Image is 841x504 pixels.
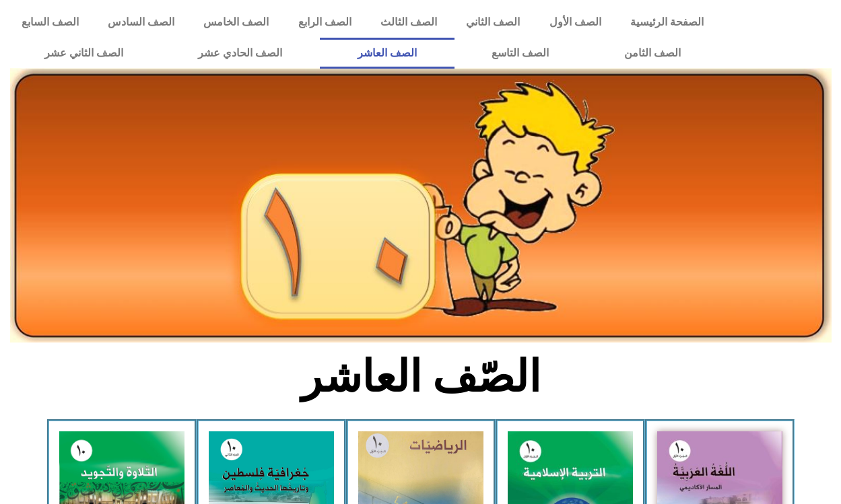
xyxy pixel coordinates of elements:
a: الصف الثامن [586,38,718,69]
h2: الصّف العاشر [198,351,643,403]
a: الصف الثالث [366,7,451,38]
a: الصف السادس [93,7,189,38]
a: الصفحة الرئيسية [615,7,718,38]
a: الصف الحادي عشر [161,38,321,69]
a: الصف الرابع [283,7,366,38]
a: الصف العاشر [320,38,455,69]
a: الصف السابع [7,7,93,38]
a: الصف الخامس [189,7,283,38]
a: الصف الثاني [452,7,535,38]
a: الصف الثاني عشر [7,38,161,69]
a: الصف التاسع [455,38,587,69]
a: الصف الأول [535,7,615,38]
